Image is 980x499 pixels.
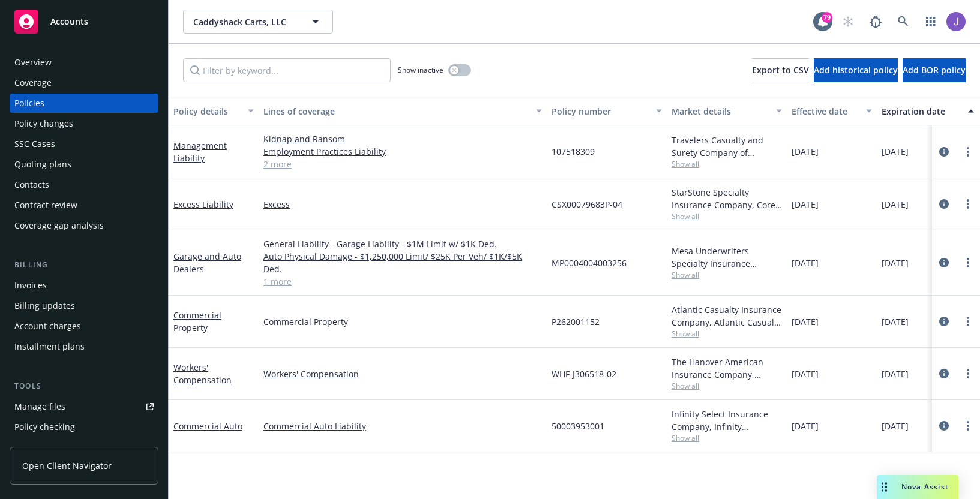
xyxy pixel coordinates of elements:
[173,309,221,333] a: Commercial Property
[882,198,909,211] span: [DATE]
[882,105,961,118] div: Expiration date
[822,12,832,23] div: 79
[263,158,542,170] a: 2 more
[169,97,259,125] button: Policy details
[263,145,542,158] a: Employment Practices Liability
[877,97,979,125] button: Expiration date
[259,97,547,125] button: Lines of coverage
[10,337,158,356] a: Installment plans
[937,366,951,381] a: circleInformation
[10,296,158,315] a: Billing updates
[14,216,104,235] div: Coverage gap analysis
[10,397,158,416] a: Manage files
[552,257,627,269] span: MP0004004003256
[901,482,949,492] span: Nova Assist
[263,105,529,118] div: Lines of coverage
[919,10,943,34] a: Switch app
[937,145,951,159] a: circleInformation
[10,114,158,133] a: Policy changes
[792,315,819,328] span: [DATE]
[672,356,782,381] div: The Hanover American Insurance Company, Hanover Insurance Group
[10,53,158,72] a: Overview
[937,419,951,433] a: circleInformation
[937,197,951,211] a: circleInformation
[22,459,112,472] span: Open Client Navigator
[552,145,595,158] span: 107518309
[14,397,65,416] div: Manage files
[263,368,542,380] a: Workers' Compensation
[792,105,859,118] div: Effective date
[263,133,542,145] a: Kidnap and Ransom
[946,12,966,31] img: photo
[263,315,542,328] a: Commercial Property
[792,257,819,269] span: [DATE]
[10,175,158,194] a: Contacts
[14,53,52,72] div: Overview
[961,314,975,329] a: more
[193,16,297,28] span: Caddyshack Carts, LLC
[14,155,71,174] div: Quoting plans
[961,145,975,159] a: more
[10,259,158,271] div: Billing
[937,255,951,270] a: circleInformation
[752,58,809,82] button: Export to CSV
[10,196,158,215] a: Contract review
[552,198,622,211] span: CSX00079683P-04
[183,58,391,82] input: Filter by keyword...
[14,73,52,92] div: Coverage
[547,97,667,125] button: Policy number
[814,58,898,82] button: Add historical policy
[552,420,604,432] span: 50003953001
[672,159,782,169] span: Show all
[882,145,909,158] span: [DATE]
[814,64,898,76] span: Add historical policy
[14,175,49,194] div: Contacts
[672,134,782,159] div: Travelers Casualty and Surety Company of America, Travelers Insurance, RT Specialty Insurance Ser...
[672,186,782,211] div: StarStone Specialty Insurance Company, Core Specialty, Hull & Company
[792,420,819,432] span: [DATE]
[10,155,158,174] a: Quoting plans
[10,317,158,336] a: Account charges
[14,296,75,315] div: Billing updates
[14,94,44,113] div: Policies
[672,303,782,329] div: Atlantic Casualty Insurance Company, Atlantic Casualty Insurance Company, Amwins
[672,245,782,270] div: Mesa Underwriters Specialty Insurance Company, Selective Insurance Group, Hull & Company
[173,199,233,210] a: Excess Liability
[14,134,55,154] div: SSC Cases
[14,337,85,356] div: Installment plans
[552,368,616,380] span: WHF-J306518-02
[10,276,158,295] a: Invoices
[836,10,860,34] a: Start snowing
[672,270,782,280] span: Show all
[10,134,158,154] a: SSC Cases
[961,255,975,270] a: more
[263,238,542,250] a: General Liability - Garage Liability - $1M Limit w/ $1K Ded.
[672,105,769,118] div: Market details
[792,198,819,211] span: [DATE]
[672,408,782,433] div: Infinity Select Insurance Company, Infinity ([PERSON_NAME])
[882,315,909,328] span: [DATE]
[877,475,958,499] button: Nova Assist
[937,314,951,329] a: circleInformation
[667,97,787,125] button: Market details
[10,417,158,437] a: Policy checking
[263,275,542,288] a: 1 more
[882,257,909,269] span: [DATE]
[14,276,47,295] div: Invoices
[10,73,158,92] a: Coverage
[552,315,600,328] span: P262001152
[183,10,333,34] button: Caddyshack Carts, LLC
[903,64,966,76] span: Add BOR policy
[173,420,242,432] a: Commercial Auto
[891,10,915,34] a: Search
[14,317,81,336] div: Account charges
[903,58,966,82] button: Add BOR policy
[263,250,542,275] a: Auto Physical Damage - $1,250,000 Limit/ $25K Per Veh/ $1K/$5K Ded.
[173,251,241,275] a: Garage and Auto Dealers
[263,420,542,432] a: Commercial Auto Liability
[672,433,782,443] span: Show all
[10,94,158,113] a: Policies
[14,417,75,437] div: Policy checking
[263,198,542,211] a: Excess
[173,105,241,118] div: Policy details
